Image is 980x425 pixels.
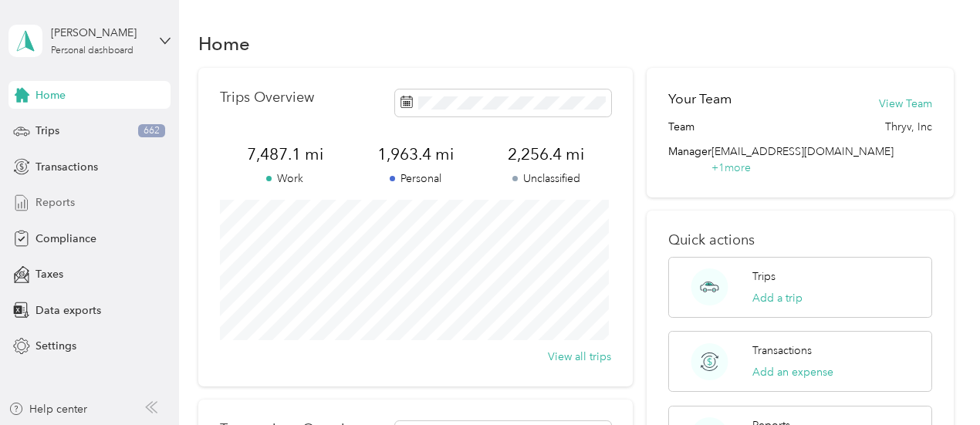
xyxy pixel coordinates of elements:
span: 662 [138,124,165,138]
p: Work [220,170,350,187]
p: Quick actions [668,232,932,248]
span: 2,256.4 mi [481,143,611,165]
span: Data exports [35,302,101,319]
button: Help center [8,401,87,417]
p: Transactions [752,342,812,359]
p: Personal [350,170,481,187]
p: Trips Overview [220,89,314,106]
button: View all trips [548,349,611,365]
button: Add an expense [752,364,833,380]
span: Taxes [35,266,63,282]
span: Compliance [35,231,96,247]
p: Unclassified [481,170,611,187]
span: Settings [35,338,76,354]
span: 1,963.4 mi [350,143,481,165]
span: 7,487.1 mi [220,143,350,165]
span: Transactions [35,159,98,175]
button: Add a trip [752,290,803,306]
button: View Team [879,96,932,112]
span: Manager [668,143,711,176]
div: [PERSON_NAME] [51,25,147,41]
h2: Your Team [668,89,732,109]
span: Home [35,87,66,103]
span: + 1 more [711,161,751,174]
div: Personal dashboard [51,46,133,56]
p: Trips [752,268,776,285]
h1: Home [198,35,250,52]
span: [EMAIL_ADDRESS][DOMAIN_NAME] [711,145,894,158]
iframe: Everlance-gr Chat Button Frame [894,339,980,425]
span: Trips [35,123,59,139]
span: Thryv, Inc [885,119,932,135]
span: Team [668,119,694,135]
span: Reports [35,194,75,211]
